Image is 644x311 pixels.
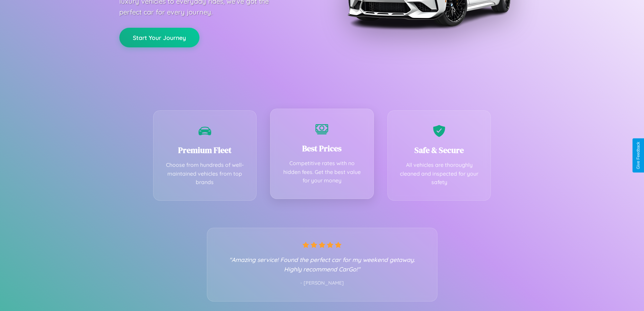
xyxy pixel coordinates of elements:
div: Give Feedback [636,142,641,169]
h3: Best Prices [281,143,363,154]
h3: Safe & Secure [398,145,481,156]
p: Choose from hundreds of well-maintained vehicles from top brands [164,161,246,187]
p: Competitive rates with no hidden fees. Get the best value for your money [281,159,363,185]
p: "Amazing service! Found the perfect car for my weekend getaway. Highly recommend CarGo!" [221,255,424,274]
p: - [PERSON_NAME] [221,279,424,288]
p: All vehicles are thoroughly cleaned and inspected for your safety [398,161,481,187]
button: Start Your Journey [119,28,199,47]
h3: Premium Fleet [164,145,246,156]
